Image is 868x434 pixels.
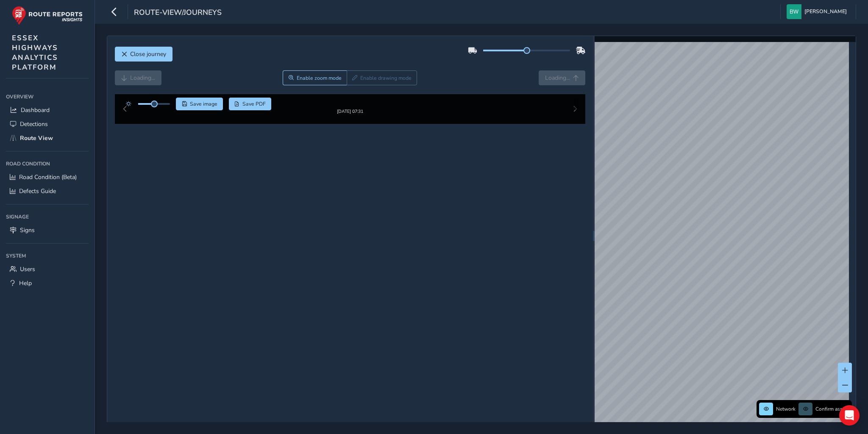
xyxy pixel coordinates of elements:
button: PDF [229,98,272,110]
a: Route View [6,131,89,145]
img: Thumbnail frame [324,107,376,115]
span: Help [19,279,32,287]
span: Signs [20,226,35,234]
span: route-view/journeys [134,7,222,19]
img: diamond-layout [787,4,801,19]
div: Open Intercom Messenger [839,405,860,426]
span: Road Condition (Beta) [19,173,77,181]
span: Users [20,265,35,273]
button: [PERSON_NAME] [787,4,850,19]
a: Road Condition (Beta) [6,170,89,184]
span: Save image [190,101,217,107]
span: Detections [20,120,48,128]
span: Save PDF [242,101,266,107]
span: Route View [20,134,53,142]
div: System [6,249,89,262]
div: Road Condition [6,157,89,170]
button: Save [176,98,223,110]
span: Defects Guide [19,187,56,195]
a: Help [6,276,89,290]
a: Dashboard [6,103,89,117]
button: Zoom [283,70,347,85]
img: rr logo [12,6,83,25]
a: Users [6,262,89,276]
div: Overview [6,90,89,103]
button: Close journey [115,47,172,62]
div: Signage [6,210,89,223]
span: Confirm assets [815,406,849,412]
span: Dashboard [21,106,50,114]
a: Signs [6,223,89,237]
span: Network [776,406,796,412]
a: Detections [6,117,89,131]
span: ESSEX HIGHWAYS ANALYTICS PLATFORM [12,33,58,72]
span: Enable zoom mode [297,75,342,81]
span: [PERSON_NAME] [804,4,847,19]
div: [DATE] 07:31 [324,115,376,121]
span: Close journey [130,50,166,58]
a: Defects Guide [6,184,89,198]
